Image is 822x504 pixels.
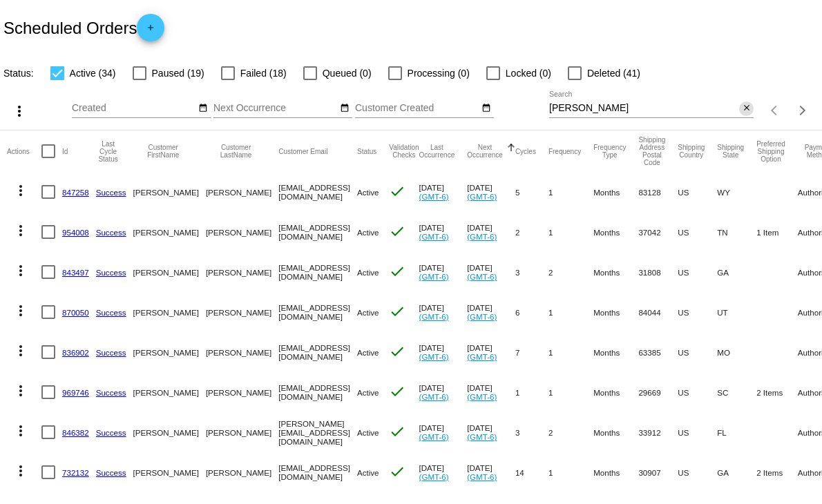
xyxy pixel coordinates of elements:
[419,432,449,441] a: (GMT-6)
[739,101,754,116] button: Clear
[206,212,278,252] mat-cell: [PERSON_NAME]
[357,388,379,397] span: Active
[467,372,515,412] mat-cell: [DATE]
[515,452,548,492] mat-cell: 14
[419,192,449,201] a: (GMT-6)
[12,342,29,359] mat-icon: more_vert
[678,412,717,452] mat-cell: US
[638,372,678,412] mat-cell: 29669
[638,332,678,372] mat-cell: 63385
[515,372,548,412] mat-cell: 1
[62,268,89,277] a: 843497
[467,212,515,252] mat-cell: [DATE]
[96,268,126,277] a: Success
[389,263,405,280] mat-icon: check
[419,252,468,292] mat-cell: [DATE]
[133,144,193,159] button: Change sorting for CustomerFirstName
[467,292,515,332] mat-cell: [DATE]
[593,172,638,212] mat-cell: Months
[12,222,29,239] mat-icon: more_vert
[481,103,491,114] mat-icon: date_range
[62,188,89,197] a: 847258
[515,252,548,292] mat-cell: 3
[419,312,449,321] a: (GMT-6)
[389,303,405,320] mat-icon: check
[323,65,372,81] span: Queued (0)
[419,144,455,159] button: Change sorting for LastOccurrenceUtc
[11,103,28,119] mat-icon: more_vert
[357,468,379,477] span: Active
[548,452,593,492] mat-cell: 1
[419,272,449,281] a: (GMT-6)
[638,136,665,166] button: Change sorting for ShippingPostcode
[12,182,29,199] mat-icon: more_vert
[515,147,536,155] button: Change sorting for Cycles
[515,332,548,372] mat-cell: 7
[419,292,468,332] mat-cell: [DATE]
[467,392,497,401] a: (GMT-6)
[515,172,548,212] mat-cell: 5
[389,383,405,400] mat-icon: check
[678,452,717,492] mat-cell: US
[678,172,717,212] mat-cell: US
[206,252,278,292] mat-cell: [PERSON_NAME]
[3,68,34,79] span: Status:
[756,452,798,492] mat-cell: 2 Items
[206,412,278,452] mat-cell: [PERSON_NAME]
[357,147,376,155] button: Change sorting for Status
[756,140,785,163] button: Change sorting for PreferredShippingOption
[357,308,379,317] span: Active
[419,412,468,452] mat-cell: [DATE]
[717,212,756,252] mat-cell: TN
[278,372,357,412] mat-cell: [EMAIL_ADDRESS][DOMAIN_NAME]
[419,232,449,241] a: (GMT-6)
[133,252,206,292] mat-cell: [PERSON_NAME]
[548,172,593,212] mat-cell: 1
[206,452,278,492] mat-cell: [PERSON_NAME]
[206,144,266,159] button: Change sorting for CustomerLastName
[278,412,357,452] mat-cell: [PERSON_NAME][EMAIL_ADDRESS][DOMAIN_NAME]
[756,212,798,252] mat-cell: 1 Item
[717,452,756,492] mat-cell: GA
[3,14,164,41] h2: Scheduled Orders
[419,372,468,412] mat-cell: [DATE]
[419,472,449,481] a: (GMT-6)
[467,472,497,481] a: (GMT-6)
[467,192,497,201] a: (GMT-6)
[340,103,350,114] mat-icon: date_range
[467,232,497,241] a: (GMT-6)
[593,412,638,452] mat-cell: Months
[717,412,756,452] mat-cell: FL
[638,292,678,332] mat-cell: 84044
[548,332,593,372] mat-cell: 1
[419,332,468,372] mat-cell: [DATE]
[467,452,515,492] mat-cell: [DATE]
[278,292,357,332] mat-cell: [EMAIL_ADDRESS][DOMAIN_NAME]
[593,332,638,372] mat-cell: Months
[548,372,593,412] mat-cell: 1
[12,423,29,439] mat-icon: more_vert
[678,372,717,412] mat-cell: US
[678,332,717,372] mat-cell: US
[278,252,357,292] mat-cell: [EMAIL_ADDRESS][DOMAIN_NAME]
[593,292,638,332] mat-cell: Months
[638,172,678,212] mat-cell: 83128
[467,332,515,372] mat-cell: [DATE]
[278,212,357,252] mat-cell: [EMAIL_ADDRESS][DOMAIN_NAME]
[62,308,89,317] a: 870050
[515,412,548,452] mat-cell: 3
[548,412,593,452] mat-cell: 2
[548,252,593,292] mat-cell: 2
[96,428,126,437] a: Success
[678,292,717,332] mat-cell: US
[389,423,405,440] mat-icon: check
[638,212,678,252] mat-cell: 37042
[198,103,208,114] mat-icon: date_range
[678,252,717,292] mat-cell: US
[515,212,548,252] mat-cell: 2
[756,372,798,412] mat-cell: 2 Items
[213,103,338,114] input: Next Occurrence
[62,228,89,237] a: 954008
[206,172,278,212] mat-cell: [PERSON_NAME]
[96,348,126,357] a: Success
